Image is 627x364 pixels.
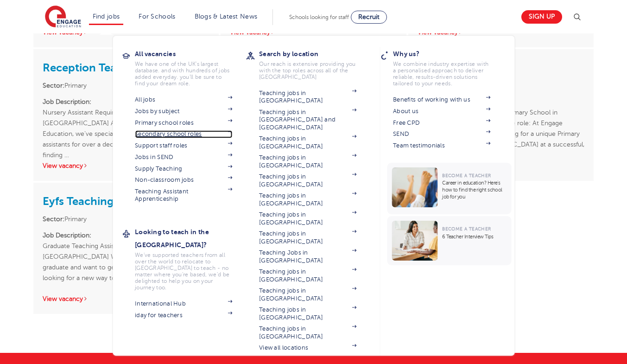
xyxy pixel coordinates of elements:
[442,179,507,200] p: Career in education? Here’s how to find the right school job for you
[135,119,232,127] a: Primary school roles
[135,47,246,87] a: All vacanciesWe have one of the UK's largest database. and with hundreds of jobs added everyday. ...
[139,13,175,20] a: For Schools
[521,10,562,24] a: Sign up
[135,252,232,291] p: We've supported teachers from all over the world to relocate to [GEOGRAPHIC_DATA] to teach - no m...
[195,13,258,20] a: Blogs & Latest News
[43,82,64,89] strong: Sector:
[43,195,163,208] a: Eyfs Teaching Assistant
[289,14,349,20] span: Schools looking for staff
[135,47,246,60] h3: All vacancies
[259,135,356,150] a: Teaching jobs in [GEOGRAPHIC_DATA]
[135,225,246,291] a: Looking to teach in the [GEOGRAPHIC_DATA]?We've supported teachers from all over the world to rel...
[393,47,504,87] a: Why us?We combine industry expertise with a personalised approach to deliver reliable, results-dr...
[135,108,232,115] a: Jobs by subject
[93,13,120,20] a: Find jobs
[135,153,232,161] a: Jobs in SEND
[259,230,356,245] a: Teaching jobs in [GEOGRAPHIC_DATA]
[393,142,490,149] a: Team testimonials
[442,226,491,231] span: Become a Teacher
[135,188,232,203] a: Teaching Assistant Apprenticeship
[135,225,246,251] h3: Looking to teach in the [GEOGRAPHIC_DATA]?
[259,61,356,80] p: Our reach is extensive providing you with the top roles across all of the [GEOGRAPHIC_DATA]
[387,163,513,214] a: Become a TeacherCareer in education? Here’s how to find the right school job for you
[135,312,232,319] a: iday for teachers
[135,142,232,149] a: Support staff roles
[442,173,491,178] span: Become a Teacher
[259,47,370,80] a: Search by locationOur reach is extensive providing you with the top roles across all of the [GEOG...
[259,89,356,105] a: Teaching jobs in [GEOGRAPHIC_DATA]
[259,109,356,131] a: Teaching jobs in [GEOGRAPHIC_DATA] and [GEOGRAPHIC_DATA]
[135,61,232,87] p: We have one of the UK's largest database. and with hundreds of jobs added everyday. you'll be sur...
[393,130,490,138] a: SEND
[259,249,356,264] a: Teaching Jobs in [GEOGRAPHIC_DATA]
[135,300,232,307] a: International Hub
[43,96,209,150] p: Nursery Assistant Required for Nursery / School in [GEOGRAPHIC_DATA] About the role: At Engage Ed...
[43,80,209,91] li: Primary
[259,47,370,60] h3: Search by location
[45,6,81,29] img: Engage Education
[259,306,356,321] a: Teaching jobs in [GEOGRAPHIC_DATA]
[135,165,232,172] a: Supply Teaching
[259,192,356,207] a: Teaching jobs in [GEOGRAPHIC_DATA]
[393,61,490,87] p: We combine industry expertise with a personalised approach to deliver reliable, results-driven so...
[259,173,356,188] a: Teaching jobs in [GEOGRAPHIC_DATA]
[259,287,356,302] a: Teaching jobs in [GEOGRAPHIC_DATA]
[259,344,356,351] a: View all locations
[387,216,513,265] a: Become a Teacher6 Teacher Interview Tips
[393,119,490,127] a: Free CPD
[135,96,232,103] a: All jobs
[259,268,356,283] a: Teaching jobs in [GEOGRAPHIC_DATA]
[259,154,356,169] a: Teaching jobs in [GEOGRAPHIC_DATA]
[43,162,88,169] a: View vacancy
[259,211,356,226] a: Teaching jobs in [GEOGRAPHIC_DATA]
[259,325,356,340] a: Teaching jobs in [GEOGRAPHIC_DATA]
[43,61,195,74] a: Reception Teaching Assistant
[135,176,232,184] a: Non-classroom jobs
[442,233,507,240] p: 6 Teacher Interview Tips
[351,11,387,24] a: Recruit
[135,130,232,138] a: Secondary school roles
[393,47,504,60] h3: Why us?
[43,98,91,105] strong: Job Description:
[43,295,88,302] a: View vacancy
[43,214,209,224] li: Primary
[43,230,209,283] p: Graduate Teaching Assistant – [GEOGRAPHIC_DATA] in [GEOGRAPHIC_DATA] Whether you’re about to grad...
[358,13,380,20] span: Recruit
[43,232,91,239] strong: Job Description:
[43,216,64,223] strong: Sector:
[393,108,490,115] a: About us
[393,96,490,103] a: Benefits of working with us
